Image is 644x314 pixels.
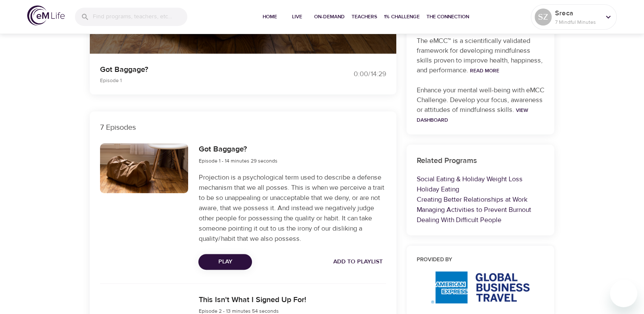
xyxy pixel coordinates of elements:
div: 0:00 / 14:29 [322,69,386,79]
span: Live [287,12,307,21]
p: The eMCC™ is a scientifically validated framework for developing mindfulness skills proven to imp... [417,36,544,75]
p: Enhance your mental well-being with eMCC Challenge. Develop your focus, awareness or attitudes of... [417,86,544,125]
p: Got Baggage? [100,64,312,75]
a: Dealing With Difficult People [417,216,501,224]
span: Teachers [352,12,377,21]
p: Projection is a psychological term used to describe a defense mechanism that we all posses. This ... [198,172,386,244]
h6: Provided by [417,256,544,265]
span: On-Demand [314,12,345,21]
span: Add to Playlist [333,257,383,267]
a: View Dashboard [417,107,528,123]
span: Home [260,12,280,21]
img: logo [27,6,65,26]
div: SZ [535,9,552,26]
span: Play [205,257,245,267]
a: Holiday Eating [417,185,459,194]
img: AmEx%20GBT%20logo.png [431,271,530,303]
span: 1% Challenge [384,12,420,21]
input: Find programs, teachers, etc... [93,8,187,26]
a: Creating Better Relationships at Work [417,195,527,204]
p: Sreca [555,8,600,18]
span: The Connection [426,12,469,21]
button: Add to Playlist [330,254,386,270]
h6: This Isn't What I Signed Up For! [198,294,306,306]
span: Episode 1 - 14 minutes 29 seconds [198,157,277,164]
h6: Got Baggage? [198,143,277,156]
p: Episode 1 [100,77,312,84]
button: Play [198,254,252,270]
iframe: Button to launch messaging window [610,280,637,307]
a: Social Eating & Holiday Weight Loss [417,175,523,183]
p: 7 Mindful Minutes [555,18,600,26]
h6: Related Programs [417,155,544,167]
a: Managing Activities to Prevent Burnout [417,206,531,214]
a: Read More [470,67,499,74]
p: 7 Episodes [100,122,386,133]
